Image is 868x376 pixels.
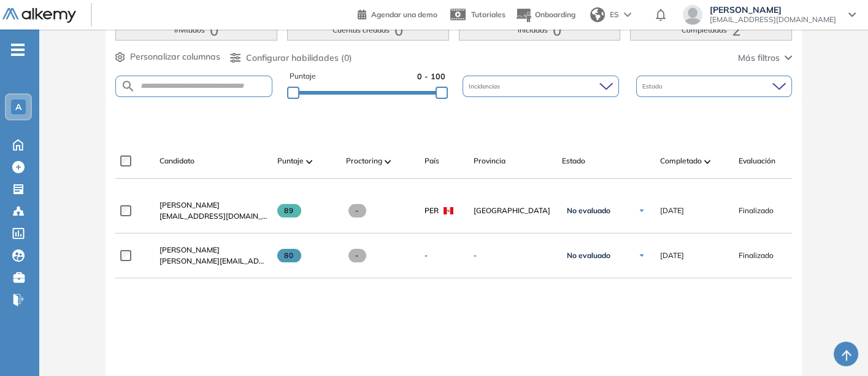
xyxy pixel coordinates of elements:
[424,250,428,261] span: -
[610,9,619,20] span: ES
[474,250,552,261] span: -
[159,245,220,254] span: [PERSON_NAME]
[277,204,301,217] span: 89
[159,211,267,222] span: [EMAIL_ADDRESS][DOMAIN_NAME]
[277,249,301,262] span: 80
[371,10,437,19] span: Agendar una demo
[567,206,610,216] span: No evaluado
[535,10,575,19] span: Onboarding
[358,6,437,21] a: Agendar una demo
[590,7,605,22] img: world
[121,79,136,94] img: SEARCH_ALT
[424,155,439,166] span: País
[471,10,505,19] span: Tutoriales
[159,200,267,211] a: [PERSON_NAME]
[348,249,366,262] span: -
[348,204,366,217] span: -
[11,49,25,51] i: -
[567,251,610,260] span: No evaluado
[704,160,710,163] img: [missing "en.ARROW_ALT" translation]
[424,205,439,216] span: PER
[159,155,194,166] span: Candidato
[230,52,352,65] button: Configurar habilidades (0)
[515,2,575,28] button: Onboarding
[739,155,775,166] span: Evaluación
[474,205,552,216] span: [GEOGRAPHIC_DATA]
[642,82,665,91] span: Estado
[710,5,836,15] span: [PERSON_NAME]
[738,52,792,65] button: Más filtros
[739,205,774,216] span: Finalizado
[159,245,267,256] a: [PERSON_NAME]
[660,155,702,166] span: Completado
[2,8,76,23] img: Logo
[115,50,220,63] button: Personalizar columnas
[739,250,774,261] span: Finalizado
[738,52,780,65] span: Más filtros
[246,52,352,65] span: Configurar habilidades (0)
[290,71,316,82] span: Puntaje
[306,160,312,163] img: [missing "en.ARROW_ALT" translation]
[115,20,277,41] button: Invitados0
[636,76,792,97] div: Estado
[624,12,631,17] img: arrow
[660,250,684,261] span: [DATE]
[638,252,645,259] img: Ícono de flecha
[630,20,792,41] button: Completadas2
[159,200,220,210] span: [PERSON_NAME]
[463,76,618,97] div: Incidencias
[417,71,445,82] span: 0 - 100
[385,160,391,163] img: [missing "en.ARROW_ALT" translation]
[710,15,836,25] span: [EMAIL_ADDRESS][DOMAIN_NAME]
[287,20,449,41] button: Cuentas creadas0
[346,155,382,166] span: Proctoring
[562,155,585,166] span: Estado
[469,82,502,91] span: Incidencias
[660,205,684,216] span: [DATE]
[444,207,453,214] img: PER
[277,155,304,166] span: Puntaje
[15,102,21,112] span: A
[638,207,645,214] img: Ícono de flecha
[459,20,621,41] button: Iniciadas0
[159,256,267,267] span: [PERSON_NAME][EMAIL_ADDRESS][PERSON_NAME][DOMAIN_NAME]
[474,155,505,166] span: Provincia
[130,50,220,63] span: Personalizar columnas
